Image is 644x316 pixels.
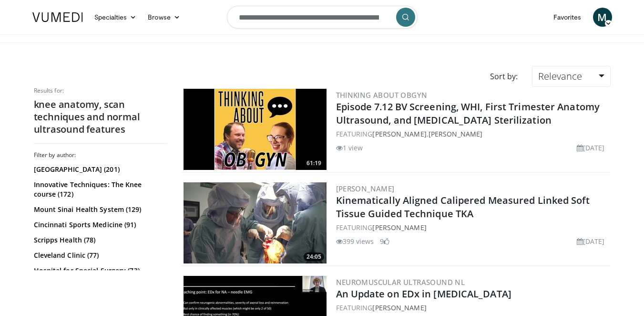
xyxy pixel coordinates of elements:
a: [PERSON_NAME] [372,129,426,138]
a: [GEOGRAPHIC_DATA] (201) [34,165,165,174]
a: Mount Sinai Health System (129) [34,205,165,214]
a: Cincinnati Sports Medicine (91) [34,220,165,230]
a: [PERSON_NAME] [372,303,426,312]
a: Cleveland Clinic (77) [34,251,165,260]
a: Relevance [532,66,610,87]
a: Kinematically Aligned Calipered Measured Linked Soft Tissue Guided Technique TKA [336,194,590,220]
a: Favorites [548,8,587,27]
a: 24:05 [184,182,327,263]
li: 1 view [336,143,363,153]
img: VuMedi Logo [32,12,83,22]
a: Browse [142,8,186,27]
li: 9 [380,236,389,246]
a: THINKING ABOUT OBGYN [336,90,428,100]
p: Results for: [34,87,167,95]
a: An Update on EDx in [MEDICAL_DATA] [336,287,511,300]
a: Hospital for Special Surgery (73) [34,266,165,275]
a: Innovative Techniques: The Knee course (172) [34,180,165,199]
div: FEATURING [336,303,609,313]
input: Search topics, interventions [227,6,418,29]
div: Sort by: [483,66,525,87]
a: [PERSON_NAME] [372,223,426,232]
span: 24:05 [304,253,324,261]
li: 399 views [336,236,374,246]
a: Specialties [89,8,143,27]
a: Neuromuscular Ultrasound NL [336,277,465,287]
img: 8edde15a-ee48-48b2-9005-4585733245d6.300x170_q85_crop-smart_upscale.jpg [184,89,327,170]
div: FEATURING [336,222,609,232]
a: Episode 7.12 BV Screening, WHI, First Trimester Anatomy Ultrasound, and [MEDICAL_DATA] Sterilization [336,100,600,126]
a: M [593,8,612,27]
h3: Filter by author: [34,151,167,159]
li: [DATE] [577,236,605,246]
li: [DATE] [577,143,605,153]
span: Relevance [538,70,582,83]
h2: knee anatomy, scan techniques and normal ultrasound features [34,98,167,136]
span: 61:19 [304,159,324,168]
a: [PERSON_NAME] [336,184,395,193]
img: 3f46f7f4-5791-4cc0-b47f-192483df2e8e.300x170_q85_crop-smart_upscale.jpg [184,182,327,263]
a: Scripps Health (78) [34,235,165,245]
div: FEATURING , [336,129,609,139]
a: [PERSON_NAME] [429,129,482,138]
a: 61:19 [184,89,327,170]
